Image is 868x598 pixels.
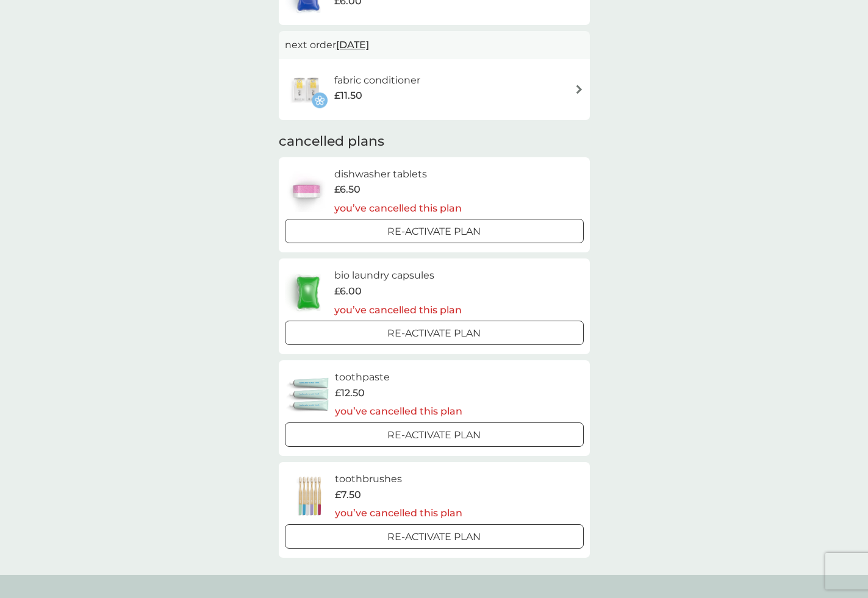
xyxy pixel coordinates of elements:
span: £6.00 [334,283,362,299]
h6: fabric conditioner [334,73,420,88]
button: Re-activate Plan [285,422,584,447]
p: you’ve cancelled this plan [334,302,462,318]
span: £6.50 [334,182,360,198]
span: £12.50 [335,385,365,401]
h6: bio laundry capsules [334,268,462,283]
span: £11.50 [334,88,362,104]
img: fabric conditioner [285,68,328,111]
img: arrow right [575,85,584,94]
p: you’ve cancelled this plan [335,404,462,419]
h6: toothpaste [335,369,462,385]
h2: cancelled plans [279,132,590,151]
img: dishwasher tablets [285,169,328,212]
span: [DATE] [336,33,369,57]
p: next order [285,37,584,53]
p: Re-activate Plan [387,224,481,240]
img: toothpaste [285,373,335,416]
h6: dishwasher tablets [334,166,462,182]
button: Re-activate Plan [285,524,584,549]
button: Re-activate Plan [285,321,584,345]
p: Re-activate Plan [387,326,481,341]
p: Re-activate Plan [387,529,481,545]
p: Re-activate Plan [387,427,481,443]
span: £7.50 [335,487,361,503]
img: toothbrushes [285,475,335,518]
h6: toothbrushes [335,471,462,487]
img: bio laundry capsules [285,271,331,314]
p: you’ve cancelled this plan [335,505,462,521]
button: Re-activate Plan [285,219,584,243]
p: you’ve cancelled this plan [334,201,462,216]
